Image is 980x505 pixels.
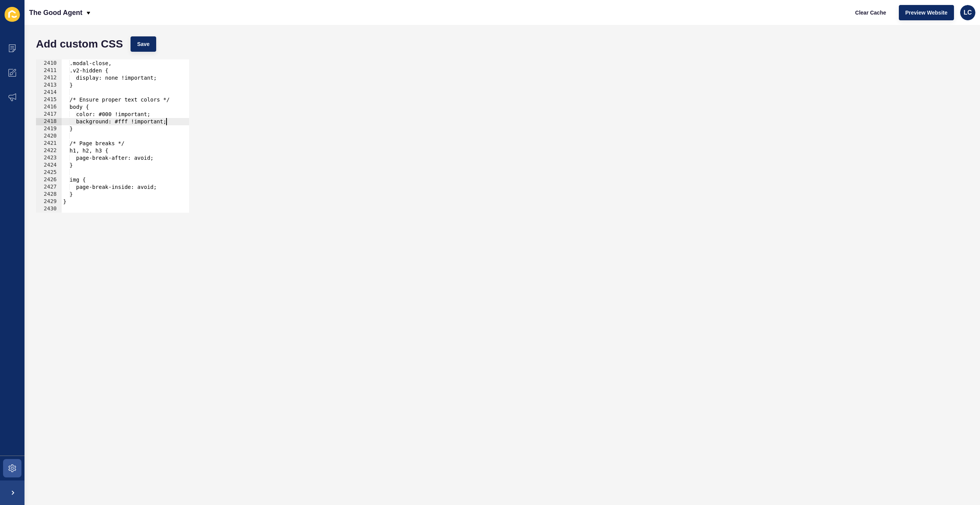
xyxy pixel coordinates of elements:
div: 2427 [36,184,62,191]
button: Clear Cache [849,5,893,20]
span: Preview Website [905,9,947,16]
div: 2411 [36,67,62,74]
div: 2412 [36,74,62,82]
div: 2423 [36,154,62,162]
div: 2425 [36,169,62,176]
div: 2419 [36,125,62,133]
div: 2414 [36,89,62,96]
div: 2426 [36,176,62,184]
span: Save [137,40,150,48]
div: 2429 [36,198,62,205]
div: 2417 [36,111,62,118]
h1: Add custom CSS [36,40,123,48]
p: The Good Agent [29,3,82,22]
span: Clear Cache [855,9,886,16]
button: Preview Website [899,5,954,20]
span: LC [964,9,972,16]
button: Save [131,36,156,52]
div: 2415 [36,96,62,103]
div: 2430 [36,205,62,213]
div: 2416 [36,103,62,111]
div: 2424 [36,162,62,169]
div: 2420 [36,133,62,140]
div: 2428 [36,191,62,198]
div: 2421 [36,140,62,147]
div: 2410 [36,60,62,67]
div: 2413 [36,82,62,89]
div: 2422 [36,147,62,154]
div: 2418 [36,118,62,125]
